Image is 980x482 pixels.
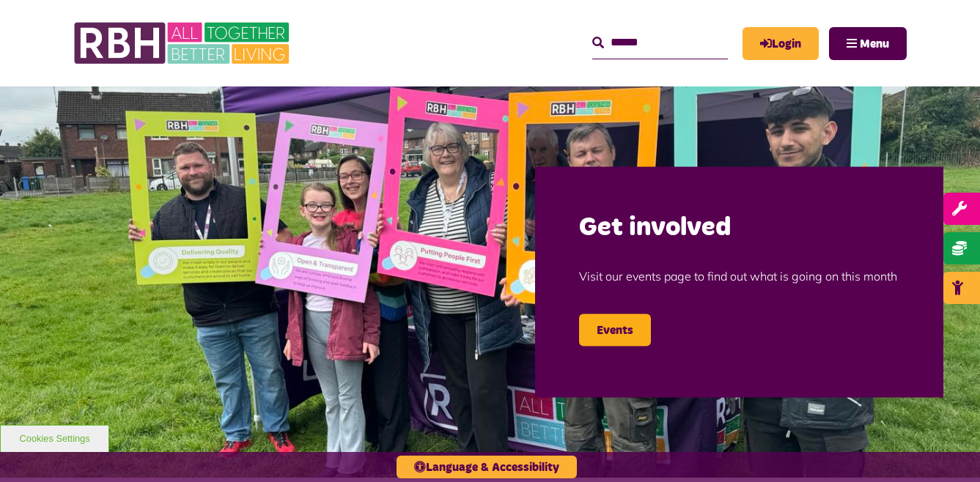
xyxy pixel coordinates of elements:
a: MyRBH [743,27,819,60]
button: Language & Accessibility [397,456,577,478]
img: RBH [73,15,293,72]
button: Navigation [829,27,907,60]
a: Events [579,314,651,346]
p: Visit our events page to find out what is going on this month [579,245,899,306]
h2: Get involved [579,211,899,245]
span: Menu [860,38,889,50]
